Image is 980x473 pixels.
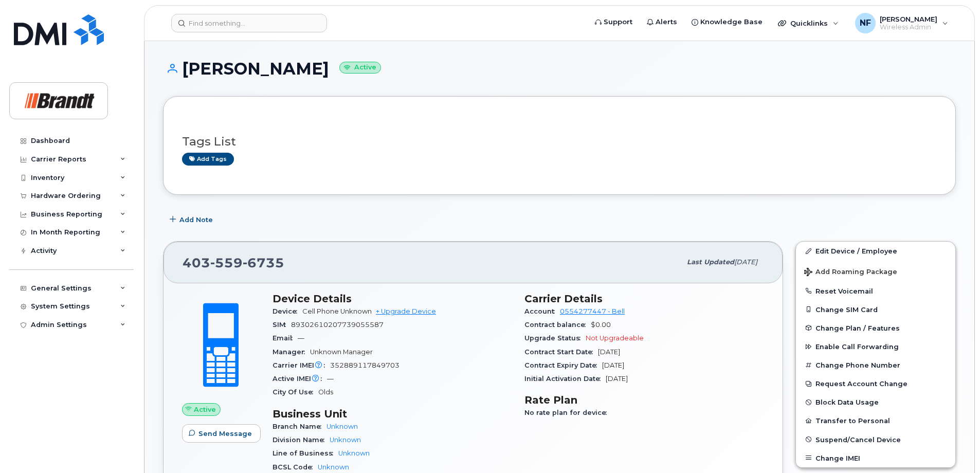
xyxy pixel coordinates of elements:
button: Suspend/Cancel Device [796,430,955,449]
a: + Upgrade Device [376,307,436,315]
button: Change SIM Card [796,300,955,319]
span: Cell Phone Unknown [302,307,372,315]
span: BCSL Code [273,463,318,471]
span: Contract balance [524,321,591,329]
span: Add Note [179,215,213,225]
span: Email [273,334,298,342]
a: Unknown [318,463,349,471]
h3: Tags List [182,135,937,148]
span: Suspend/Cancel Device [815,435,901,443]
span: Initial Activation Date [524,375,606,383]
span: Olds [318,388,333,396]
a: Unknown [330,436,361,444]
span: Change Plan / Features [815,324,900,332]
button: Add Roaming Package [796,261,955,282]
button: Block Data Usage [796,393,955,411]
span: Division Name [273,436,330,444]
span: Carrier IMEI [273,361,330,369]
span: Account [524,307,560,315]
a: Edit Device / Employee [796,242,955,260]
span: — [327,375,334,383]
span: Branch Name [273,423,326,430]
a: Add tags [182,153,234,166]
span: Send Message [198,429,252,439]
span: Enable Call Forwarding [815,343,899,351]
button: Request Account Change [796,374,955,393]
button: Reset Voicemail [796,282,955,300]
span: 352889117849703 [330,361,400,369]
span: No rate plan for device [524,409,612,416]
span: — [298,334,304,342]
span: Upgrade Status [524,334,586,342]
span: [DATE] [602,361,624,369]
span: SIM [273,321,291,329]
span: Device [273,307,302,315]
span: Contract Expiry Date [524,361,602,369]
span: City Of Use [273,388,318,396]
span: Contract Start Date [524,348,598,356]
button: Enable Call Forwarding [796,337,955,356]
span: Manager [273,348,310,356]
span: Active [194,405,216,414]
h3: Device Details [273,293,512,305]
button: Transfer to Personal [796,411,955,430]
h3: Business Unit [273,408,512,420]
a: 0554277447 - Bell [560,307,625,315]
button: Change IMEI [796,449,955,467]
a: Unknown [338,449,370,457]
button: Change Phone Number [796,356,955,374]
span: 559 [210,255,243,270]
h3: Carrier Details [524,293,764,305]
button: Send Message [182,424,261,443]
span: [DATE] [734,258,757,266]
span: [DATE] [606,375,628,383]
span: 403 [183,255,284,270]
span: Line of Business [273,449,338,457]
span: Active IMEI [273,375,327,383]
span: 6735 [243,255,284,270]
span: $0.00 [591,321,611,329]
button: Add Note [163,210,222,229]
h1: [PERSON_NAME] [163,60,956,78]
a: Unknown [326,423,358,430]
span: Not Upgradeable [586,334,644,342]
button: Change Plan / Features [796,319,955,337]
span: Add Roaming Package [804,268,897,278]
small: Active [339,62,381,74]
h3: Rate Plan [524,394,764,406]
span: [DATE] [598,348,620,356]
span: 89302610207739055587 [291,321,384,329]
span: Last updated [687,258,734,266]
span: Unknown Manager [310,348,373,356]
